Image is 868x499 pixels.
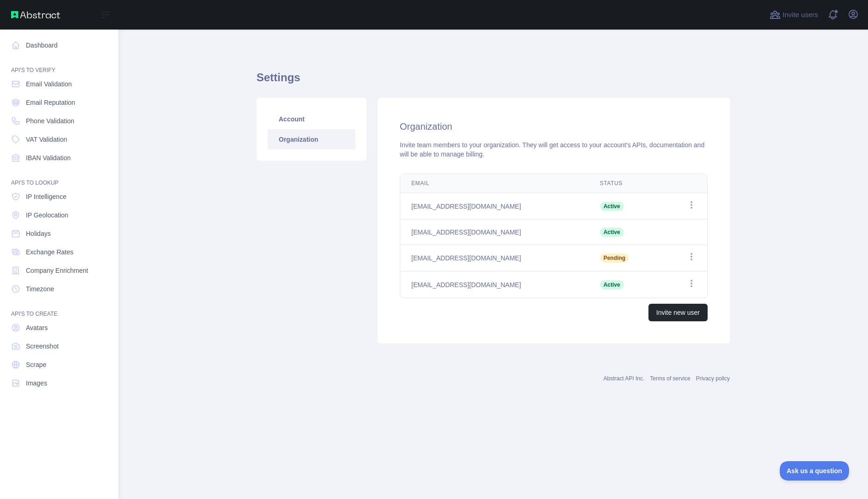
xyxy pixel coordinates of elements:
img: Abstract API [11,11,60,18]
span: Pending [600,253,629,263]
span: Exchange Rates [26,247,73,257]
span: Active [600,280,624,289]
span: Active [600,202,624,211]
h2: Organization [400,120,708,133]
a: VAT Validation [7,131,111,148]
a: Screenshot [7,338,111,355]
a: Timezone [7,281,111,297]
a: Scrape [7,356,111,373]
td: [EMAIL_ADDRESS][DOMAIN_NAME] [400,193,589,220]
a: Terms of service [650,375,690,382]
td: [EMAIL_ADDRESS][DOMAIN_NAME] [400,245,589,271]
a: Abstract API Inc. [604,375,645,382]
span: Holidays [26,229,51,238]
span: IBAN Validation [26,153,71,162]
h1: Settings [257,70,730,92]
div: API'S TO LOOKUP [7,168,111,186]
a: Company Enrichment [7,262,111,279]
a: Holidays [7,225,111,242]
a: Email Validation [7,76,111,92]
a: Account [268,109,355,129]
div: API'S TO CREATE [7,299,111,318]
a: Organization [268,129,355,150]
span: Company Enrichment [26,266,88,275]
span: Phone Validation [26,116,74,126]
a: Exchange Rates [7,244,111,260]
td: [EMAIL_ADDRESS][DOMAIN_NAME] [400,220,589,245]
span: Email Reputation [26,98,75,107]
div: API'S TO VERIFY [7,55,111,74]
a: Dashboard [7,37,111,54]
span: Email Validation [26,79,72,89]
span: IP Intelligence [26,192,67,201]
iframe: Toggle Customer Support [780,461,850,481]
a: Privacy policy [696,375,730,382]
button: Invite new user [648,304,708,321]
a: Images [7,375,111,391]
span: Images [26,379,47,388]
th: Status [589,174,662,193]
span: Screenshot [26,342,59,351]
a: Avatars [7,319,111,336]
span: Scrape [26,360,46,369]
div: Invite team members to your organization. They will get access to your account's APIs, documentat... [400,140,708,159]
span: VAT Validation [26,135,67,144]
a: Email Reputation [7,94,111,111]
span: Invite users [782,10,818,20]
a: IP Geolocation [7,207,111,223]
span: Timezone [26,284,54,294]
td: [EMAIL_ADDRESS][DOMAIN_NAME] [400,271,589,298]
th: Email [400,174,589,193]
span: IP Geolocation [26,210,68,220]
a: IP Intelligence [7,188,111,205]
button: Invite users [768,7,820,22]
span: Active [600,228,624,237]
a: IBAN Validation [7,150,111,166]
span: Avatars [26,323,48,332]
a: Phone Validation [7,113,111,129]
